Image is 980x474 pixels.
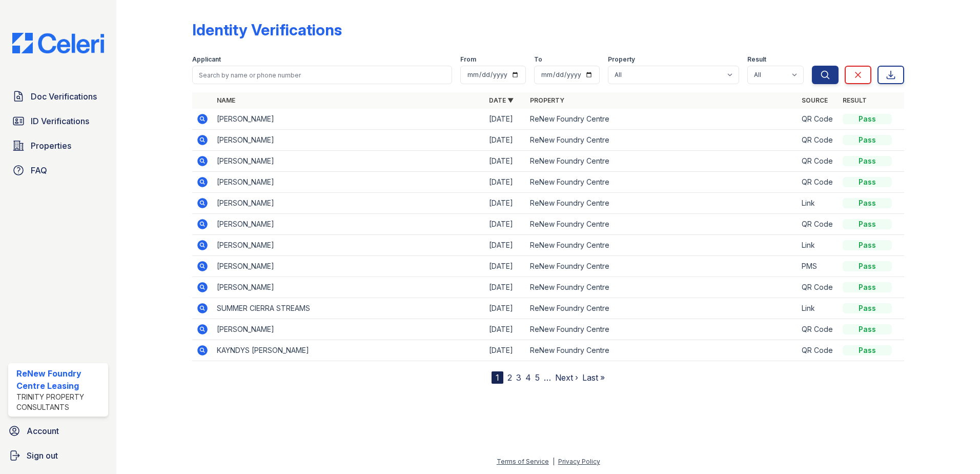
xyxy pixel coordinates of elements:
[507,372,512,383] a: 2
[485,256,526,277] td: [DATE]
[8,160,108,181] a: FAQ
[8,86,108,107] a: Doc Verifications
[213,277,485,298] td: [PERSON_NAME]
[485,298,526,319] td: [DATE]
[802,96,828,104] a: Source
[497,458,549,465] a: Terms of Service
[798,172,839,193] td: QR Code
[213,319,485,340] td: [PERSON_NAME]
[526,319,798,340] td: ReNew Foundry Centre
[4,445,112,466] a: Sign out
[798,298,839,319] td: Link
[516,372,521,383] a: 3
[31,115,89,127] span: ID Verifications
[843,282,892,292] div: Pass
[843,324,892,334] div: Pass
[460,55,476,64] label: From
[485,235,526,256] td: [DATE]
[485,340,526,361] td: [DATE]
[213,193,485,214] td: [PERSON_NAME]
[213,109,485,130] td: [PERSON_NAME]
[485,109,526,130] td: [DATE]
[798,214,839,235] td: QR Code
[798,130,839,151] td: QR Code
[843,240,892,250] div: Pass
[582,372,605,383] a: Last »
[526,256,798,277] td: ReNew Foundry Centre
[526,193,798,214] td: ReNew Foundry Centre
[485,193,526,214] td: [DATE]
[843,96,867,104] a: Result
[526,214,798,235] td: ReNew Foundry Centre
[16,392,104,412] div: Trinity Property Consultants
[526,340,798,361] td: ReNew Foundry Centre
[213,172,485,193] td: [PERSON_NAME]
[798,256,839,277] td: PMS
[843,177,892,187] div: Pass
[530,96,564,104] a: Property
[192,66,452,84] input: Search by name or phone number
[213,130,485,151] td: [PERSON_NAME]
[843,303,892,313] div: Pass
[4,33,112,53] img: CE_Logo_Blue-a8612792a0a2168367f1c8372b55b34899dd931a85d93a1a3d3e32e68fde9ad4.png
[526,235,798,256] td: ReNew Foundry Centre
[798,319,839,340] td: QR Code
[843,219,892,229] div: Pass
[747,55,766,64] label: Result
[526,172,798,193] td: ReNew Foundry Centre
[4,421,112,441] a: Account
[213,256,485,277] td: [PERSON_NAME]
[798,193,839,214] td: Link
[27,425,59,437] span: Account
[213,340,485,361] td: KAYNDYS [PERSON_NAME]
[31,90,97,103] span: Doc Verifications
[553,458,555,465] div: |
[213,214,485,235] td: [PERSON_NAME]
[535,372,540,383] a: 5
[492,371,503,384] div: 1
[8,111,108,131] a: ID Verifications
[192,55,221,64] label: Applicant
[213,151,485,172] td: [PERSON_NAME]
[544,371,551,384] span: …
[213,235,485,256] td: [PERSON_NAME]
[485,172,526,193] td: [DATE]
[213,298,485,319] td: SUMMER CIERRA STREAMS
[31,164,47,176] span: FAQ
[526,109,798,130] td: ReNew Foundry Centre
[526,277,798,298] td: ReNew Foundry Centre
[485,214,526,235] td: [DATE]
[798,277,839,298] td: QR Code
[16,367,104,392] div: ReNew Foundry Centre Leasing
[608,55,635,64] label: Property
[485,151,526,172] td: [DATE]
[558,458,600,465] a: Privacy Policy
[798,340,839,361] td: QR Code
[798,151,839,172] td: QR Code
[27,449,58,462] span: Sign out
[485,277,526,298] td: [DATE]
[526,298,798,319] td: ReNew Foundry Centre
[534,55,542,64] label: To
[843,135,892,145] div: Pass
[798,235,839,256] td: Link
[525,372,531,383] a: 4
[485,130,526,151] td: [DATE]
[843,198,892,208] div: Pass
[217,96,235,104] a: Name
[489,96,514,104] a: Date ▼
[843,156,892,166] div: Pass
[843,345,892,355] div: Pass
[798,109,839,130] td: QR Code
[555,372,578,383] a: Next ›
[843,261,892,271] div: Pass
[192,21,342,39] div: Identity Verifications
[8,135,108,156] a: Properties
[485,319,526,340] td: [DATE]
[526,151,798,172] td: ReNew Foundry Centre
[843,114,892,124] div: Pass
[31,140,71,152] span: Properties
[526,130,798,151] td: ReNew Foundry Centre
